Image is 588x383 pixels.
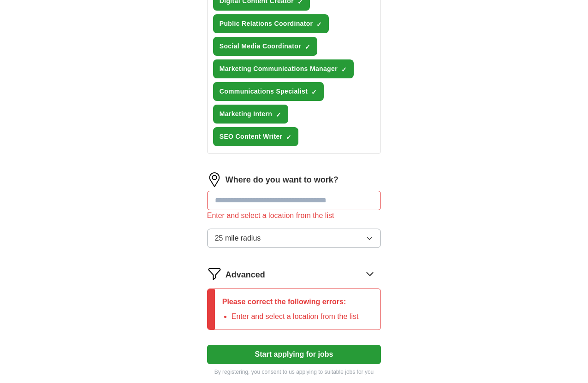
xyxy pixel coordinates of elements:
[207,229,381,248] button: 25 mile radius
[213,37,317,56] button: Social Media Coordinator✓
[341,66,347,73] span: ✓
[207,172,222,187] img: location.png
[213,82,324,101] button: Communications Specialist✓
[226,269,265,281] span: Advanced
[220,132,283,141] span: SEO Content Writer
[213,14,329,33] button: Public Relations Coordinator✓
[207,368,381,376] p: By registering, you consent to us applying to suitable jobs for you
[232,311,359,322] li: Enter and select a location from the list
[213,105,289,124] button: Marketing Intern✓
[305,43,310,51] span: ✓
[286,134,291,141] span: ✓
[207,345,381,364] button: Start applying for jobs
[220,41,301,51] span: Social Media Coordinator
[311,88,317,96] span: ✓
[220,87,308,96] span: Communications Specialist
[220,109,273,119] span: Marketing Intern
[220,64,338,74] span: Marketing Communications Manager
[220,19,313,29] span: Public Relations Coordinator
[316,21,322,28] span: ✓
[213,127,299,146] button: SEO Content Writer✓
[207,210,381,221] div: Enter and select a location from the list
[213,59,354,78] button: Marketing Communications Manager✓
[226,174,339,186] label: Where do you want to work?
[222,296,359,307] p: Please correct the following errors:
[215,233,261,244] span: 25 mile radius
[276,111,281,118] span: ✓
[207,266,222,281] img: filter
